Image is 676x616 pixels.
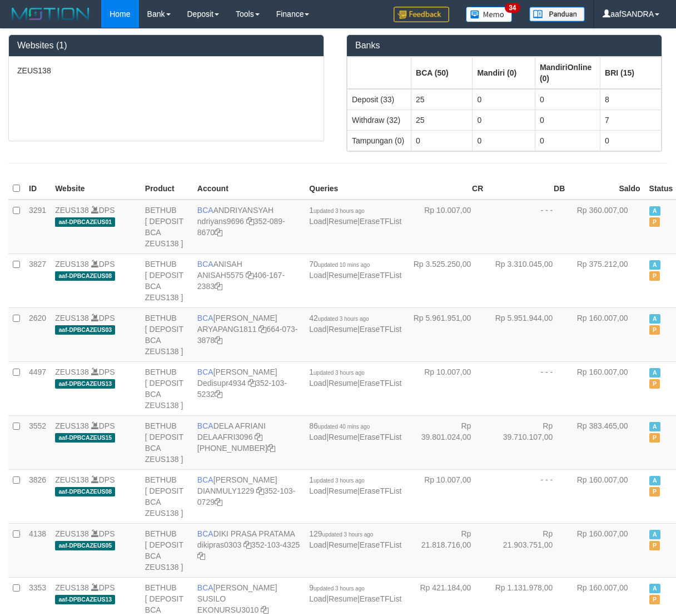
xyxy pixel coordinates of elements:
td: DPS [51,307,141,361]
a: Load [309,594,326,603]
a: Resume [329,271,357,280]
td: DPS [51,254,141,307]
td: Rp 21.903.751,00 [488,523,569,577]
th: Website [51,178,141,200]
a: EraseTFList [360,325,401,334]
td: Rp 160.007,00 [569,523,644,577]
span: 1 [309,206,365,215]
td: Rp 383.465,00 [569,415,644,469]
a: Copy 3521030729 to clipboard [215,498,222,506]
td: BETHUB [ DEPOSIT BCA ZEUS138 ] [141,200,193,254]
th: Queries [305,178,406,200]
td: 0 [473,130,535,151]
td: 3827 [24,254,51,307]
td: Rp 160.007,00 [569,361,644,415]
td: 0 [473,110,535,130]
span: Paused [649,325,660,335]
a: Dedisupr4934 [197,379,246,388]
a: Resume [329,433,357,441]
span: | | [309,367,401,388]
td: 25 [411,89,473,110]
a: Copy ARYAPANG1811 to clipboard [259,325,266,334]
span: aaf-DPBCAZEUS03 [55,325,115,335]
span: Active [649,314,660,324]
td: BETHUB [ DEPOSIT BCA ZEUS138 ] [141,469,193,523]
a: ZEUS138 [55,529,89,538]
span: updated 3 hours ago [314,585,365,592]
img: Button%20Memo.svg [466,7,513,22]
td: BETHUB [ DEPOSIT BCA ZEUS138 ] [141,415,193,469]
td: DPS [51,469,141,523]
td: DPS [51,361,141,415]
a: ZEUS138 [55,206,89,215]
td: Rp 10.007,00 [406,469,488,523]
td: Rp 21.818.716,00 [406,523,488,577]
td: DIKI PRASA PRATAMA 352-103-4325 [193,523,305,577]
span: | | [309,314,401,334]
td: 3291 [24,200,51,254]
a: Copy 3520898670 to clipboard [215,228,222,237]
a: Resume [329,379,357,388]
a: DIANMULY1229 [197,486,254,495]
a: Copy 3521034325 to clipboard [197,552,205,560]
span: updated 3 hours ago [314,478,365,484]
a: Copy 6640733878 to clipboard [215,336,222,345]
a: DELAAFRI3096 [197,433,253,441]
td: 0 [600,130,662,151]
span: Paused [649,595,660,604]
span: 70 [309,260,370,269]
th: Group: activate to sort column ascending [535,57,600,89]
span: BCA [197,367,213,376]
td: 7 [600,110,662,130]
a: Resume [329,325,357,334]
td: Rp 5.951.944,00 [488,307,569,361]
span: 1 [309,367,365,376]
span: Active [649,476,660,485]
a: Copy Dedisupr4934 to clipboard [248,379,256,388]
a: ZEUS138 [55,314,89,322]
a: Load [309,486,326,495]
span: aaf-DPBCAZEUS13 [55,379,115,389]
td: [PERSON_NAME] 352-103-5232 [193,361,305,415]
a: ZEUS138 [55,421,89,430]
td: 25 [411,110,473,130]
span: BCA [197,529,213,538]
td: Rp 360.007,00 [569,200,644,254]
td: BETHUB [ DEPOSIT BCA ZEUS138 ] [141,307,193,361]
td: [PERSON_NAME] 664-073-3878 [193,307,305,361]
th: Group: activate to sort column ascending [600,57,662,89]
td: - - - [488,469,569,523]
th: Group: activate to sort column ascending [473,57,535,89]
th: Saldo [569,178,644,200]
span: updated 40 mins ago [318,424,370,430]
td: Rp 160.007,00 [569,469,644,523]
span: aaf-DPBCAZEUS05 [55,541,115,550]
td: 0 [535,130,600,151]
span: | | [309,529,401,549]
a: EraseTFList [360,486,401,495]
span: aaf-DPBCAZEUS13 [55,595,115,604]
a: EraseTFList [360,379,401,388]
span: Active [649,260,660,270]
td: Rp 10.007,00 [406,200,488,254]
img: MOTION_logo.png [8,6,93,22]
span: Paused [649,541,660,550]
th: DB [488,178,569,200]
span: | | [309,475,401,495]
span: BCA [197,583,213,592]
span: Active [649,368,660,377]
span: 34 [505,3,520,13]
a: Copy 3521035232 to clipboard [215,390,222,399]
a: Copy EKONURSU3010 to clipboard [261,605,269,614]
span: Paused [649,271,660,281]
td: 4497 [24,361,51,415]
span: updated 3 hours ago [314,370,365,376]
span: Paused [649,217,660,227]
a: Load [309,217,326,226]
span: updated 3 hours ago [322,531,374,538]
td: DPS [51,523,141,577]
td: DPS [51,200,141,254]
span: BCA [197,475,213,484]
td: BETHUB [ DEPOSIT BCA ZEUS138 ] [141,254,193,307]
td: Rp 39.801.024,00 [406,415,488,469]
